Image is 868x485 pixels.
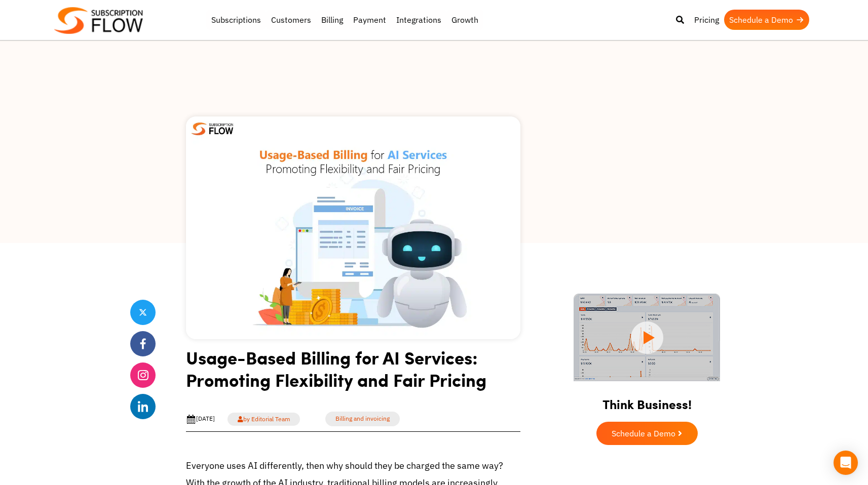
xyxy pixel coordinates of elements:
[186,346,520,398] h1: Usage-Based Billing for AI Services: Promoting Flexibility and Fair Pricing
[596,422,698,445] a: Schedule a Demo
[446,10,483,30] a: Growth
[574,294,720,381] img: intro video
[348,10,391,30] a: Payment
[724,10,809,30] a: Schedule a Demo
[612,429,675,437] span: Schedule a Demo
[54,7,143,34] img: Subscriptionflow
[186,116,520,339] img: usage-based billing for ai services
[689,10,724,30] a: Pricing
[206,10,266,30] a: Subscriptions
[316,10,348,30] a: Billing
[186,414,215,424] div: [DATE]
[325,412,400,426] a: Billing and invoicing
[391,10,446,30] a: Integrations
[266,10,316,30] a: Customers
[228,413,300,426] a: by Editorial Team
[556,384,738,417] h2: Think Business!
[834,451,858,475] div: Open Intercom Messenger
